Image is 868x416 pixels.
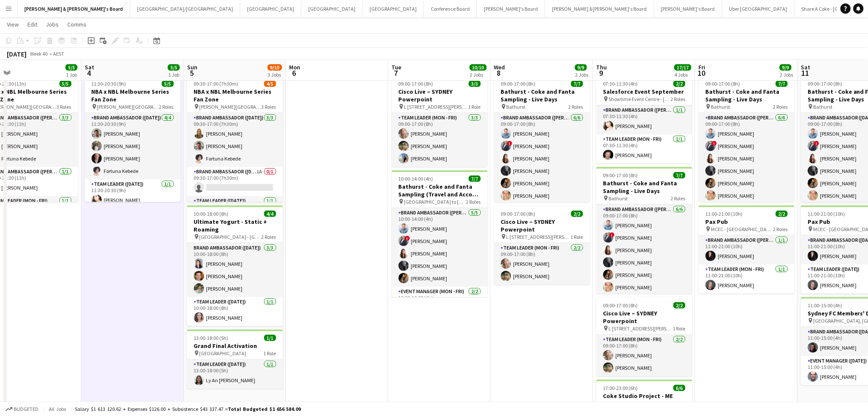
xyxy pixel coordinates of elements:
app-card-role: Team Leader ([DATE])1/1 [187,196,283,225]
span: Bathurst [609,195,628,202]
span: 4/4 [264,211,276,217]
button: [PERSON_NAME] & [PERSON_NAME]'s Board [545,0,654,17]
span: 2/2 [776,211,788,217]
span: 11:00-15:00 (4h) [808,302,843,309]
a: Comms [64,19,90,30]
app-card-role: Brand Ambassador ([PERSON_NAME])6/609:00-17:00 (8h)[PERSON_NAME]![PERSON_NAME][PERSON_NAME][PERSO... [494,113,590,204]
span: ! [507,141,513,146]
app-card-role: Event Manager (Mon - Fri)2/210:00-14:00 (4h) [392,287,488,328]
span: Bathurst [507,104,526,110]
h3: Salesforce Event September [597,88,692,95]
span: 5 [186,68,197,78]
button: [PERSON_NAME]'s Board [654,0,722,17]
span: 2/2 [571,211,583,217]
span: 11 [800,68,811,78]
div: 2 Jobs [780,71,793,78]
app-job-card: 10:00-14:00 (4h)7/7Bathurst - Coke and Fanta Sampling (Travel and Accom Provided) [GEOGRAPHIC_DAT... [392,170,488,297]
button: [GEOGRAPHIC_DATA] [301,0,363,17]
span: Edit [27,21,37,28]
span: Mon [289,63,301,71]
app-job-card: 09:00-17:00 (8h)7/7Bathurst - Coke and Fanta Sampling - Live Days Bathurst2 RolesBrand Ambassador... [494,75,590,202]
span: 17:00-23:00 (6h) [603,385,638,391]
button: Uber [GEOGRAPHIC_DATA] [722,0,795,17]
span: 6/6 [674,385,686,391]
h3: Grand Final Activation [187,342,283,350]
app-card-role: Team Leader ([DATE])1/111:30-20:30 (9h)[PERSON_NAME] [85,179,181,208]
span: 8 [493,68,505,78]
span: 2/2 [674,302,686,309]
app-card-role: Brand Ambassador ([DATE])3/309:30-17:00 (7h30m)[PERSON_NAME][PERSON_NAME]Fortuna Kebede [187,113,283,167]
span: 07:30-11:30 (4h) [603,80,638,87]
span: 2 Roles [262,234,276,240]
div: [DATE] [7,50,27,58]
span: 5/5 [60,80,72,87]
span: 6 [288,68,301,78]
app-card-role: Team Leader (Mon - Fri)1/111:00-21:00 (10h)[PERSON_NAME] [699,264,795,294]
app-card-role: Team Leader (Mon - Fri)2/209:00-17:00 (8h)[PERSON_NAME][PERSON_NAME] [494,243,590,285]
app-job-card: 07:30-11:30 (4h)2/2Salesforce Event September Showtime Event Centre - [GEOGRAPHIC_DATA]2 RolesBra... [597,75,692,163]
span: [PERSON_NAME][GEOGRAPHIC_DATA], [GEOGRAPHIC_DATA] [200,104,262,110]
span: Tue [392,63,402,71]
h3: NBA x NBL Melbourne Series Fan Zone [85,88,181,103]
span: Budgeted [14,406,39,412]
h3: Pax Pub [699,218,795,226]
app-card-role: Brand Ambassador ([PERSON_NAME])6/609:00-17:00 (8h)[PERSON_NAME]![PERSON_NAME][PERSON_NAME][PERSO... [597,205,692,296]
span: 2 Roles [569,104,583,110]
span: Total Budgeted $1 656 584.09 [228,406,301,412]
app-job-card: 10:00-18:00 (8h)4/4Ultimate Yogurt - Static + Roaming [GEOGRAPHIC_DATA] - [GEOGRAPHIC_DATA]2 Role... [187,205,283,326]
span: [PERSON_NAME][GEOGRAPHIC_DATA], [GEOGRAPHIC_DATA] [97,104,159,110]
app-job-card: 09:00-17:00 (8h)7/7Bathurst - Coke and Fanta Sampling - Live Days Bathurst2 RolesBrand Ambassador... [597,167,692,294]
span: 10/10 [470,64,487,71]
span: 7/7 [776,80,788,87]
h3: Bathurst - Coke and Fanta Sampling - Live Days [494,88,590,103]
span: 09:00-17:00 (8h) [706,80,740,87]
span: ! [610,232,615,238]
app-job-card: 09:00-17:00 (8h)2/2Cisco Live – SYDNEY Powerpoint L [STREET_ADDRESS][PERSON_NAME] (Veritas Office... [494,205,590,285]
h3: Ultimate Yogurt - Static + Roaming [187,218,283,233]
span: Jobs [46,21,59,28]
span: 4/5 [264,80,276,87]
div: 2 Jobs [576,71,589,78]
app-job-card: 13:00-18:00 (5h)1/1Grand Final Activation [GEOGRAPHIC_DATA]1 RoleTeam Leader ([DATE])1/113:00-18:... [187,330,283,389]
span: Comms [67,21,87,28]
span: L [STREET_ADDRESS][PERSON_NAME] (Veritas Offices) [404,104,468,110]
span: 1 Role [673,325,686,332]
h3: Bathurst - Coke and Fanta Sampling - Live Days [597,179,692,195]
h3: Bathurst - Coke and Fanta Sampling (Travel and Accom Provided) [392,183,488,198]
div: 1 Job [168,71,179,78]
span: 10:00-18:00 (8h) [194,211,229,217]
app-card-role: Brand Ambassador ([PERSON_NAME])6/609:00-17:00 (8h)[PERSON_NAME]![PERSON_NAME][PERSON_NAME][PERSO... [699,113,795,204]
span: 7/7 [469,175,481,182]
h3: Cisco Live – SYDNEY Powerpoint [392,88,488,103]
span: 2/2 [674,80,686,87]
app-job-card: 09:00-17:00 (8h)3/3Cisco Live – SYDNEY Powerpoint L [STREET_ADDRESS][PERSON_NAME] (Veritas Office... [392,75,488,167]
span: 09:00-17:00 (8h) [501,80,536,87]
span: ! [814,141,820,146]
span: 09:30-17:00 (7h30m) [194,80,239,87]
span: All jobs [47,406,68,412]
span: L [STREET_ADDRESS][PERSON_NAME] (Veritas Offices) [507,234,571,240]
span: 17/17 [674,64,692,71]
app-job-card: 09:00-17:00 (8h)2/2Cisco Live – SYDNEY Powerpoint L [STREET_ADDRESS][PERSON_NAME] (Veritas Office... [597,297,692,376]
span: 2 Roles [671,195,686,202]
div: AEST [53,51,64,57]
span: Sat [85,63,94,71]
span: 2 Roles [159,104,174,110]
button: [GEOGRAPHIC_DATA] [240,0,301,17]
app-card-role: Team Leader (Mon - Fri)1/107:30-11:30 (4h)[PERSON_NAME] [597,134,692,163]
app-job-card: 11:30-20:30 (9h)5/5NBA x NBL Melbourne Series Fan Zone [PERSON_NAME][GEOGRAPHIC_DATA], [GEOGRAPHI... [85,75,181,202]
button: [GEOGRAPHIC_DATA]/[GEOGRAPHIC_DATA] [130,0,240,17]
button: [PERSON_NAME] & [PERSON_NAME]'s Board [18,0,130,17]
span: 1/1 [264,335,276,341]
span: 09:00-17:00 (8h) [603,302,638,309]
span: 11:30-20:30 (9h) [92,80,126,87]
span: [GEOGRAPHIC_DATA] to [GEOGRAPHIC_DATA] [404,199,466,205]
span: 7/7 [674,172,686,178]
